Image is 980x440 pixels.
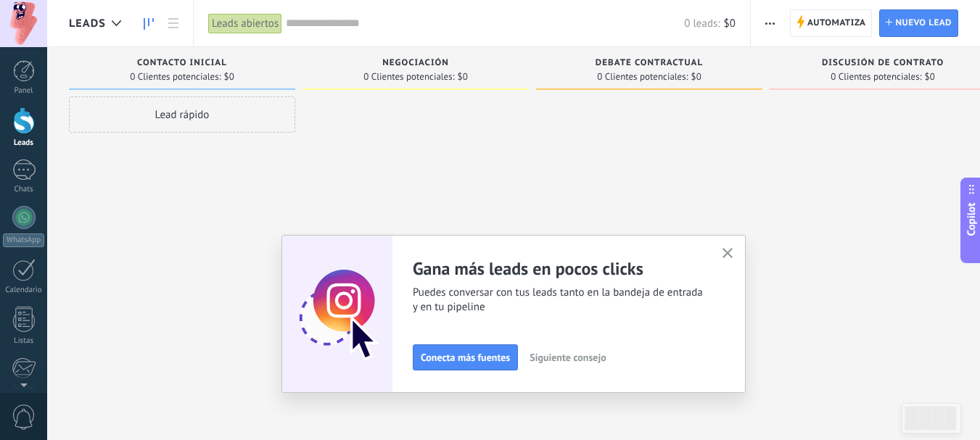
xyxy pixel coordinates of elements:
h2: Gana más leads en pocos clicks [413,257,704,280]
span: $0 [724,17,736,30]
div: Leads abiertos [208,13,282,34]
button: Conecta más fuentes [413,344,518,370]
span: $0 [691,72,701,81]
button: Siguiente consejo [523,346,612,368]
span: Leads [69,17,106,30]
a: Leads [136,9,161,38]
div: Calendario [3,286,45,295]
span: Conecta más fuentes [421,352,510,362]
span: 0 Clientes potenciales: [831,72,921,81]
span: $0 [925,72,935,81]
span: Negociación [382,58,449,68]
a: Nuevo lead [879,9,958,37]
a: Lista [161,9,186,38]
div: Listas [3,336,45,346]
span: 0 Clientes potenciales: [363,72,454,81]
span: 0 leads: [684,17,720,30]
span: Copilot [964,202,979,236]
span: $0 [224,72,234,81]
button: Más [759,9,781,37]
span: Discusión de contrato [822,58,944,68]
div: Negociación [310,58,522,70]
div: Leads [3,138,45,148]
span: Automatiza [807,10,866,36]
span: Debate contractual [596,58,703,68]
span: Siguiente consejo [530,352,606,362]
div: Chats [3,185,45,194]
div: Debate contractual [543,58,755,70]
span: Nuevo lead [895,10,952,36]
span: $0 [458,72,468,81]
span: Contacto inicial [137,58,227,68]
span: 0 Clientes potenciales: [130,72,221,81]
span: 0 Clientes potenciales: [597,72,688,81]
div: Contacto inicial [76,58,288,70]
div: Lead rápido [69,96,295,133]
span: Puedes conversar con tus leads tanto en la bandeja de entrada y en tu pipeline [413,286,704,315]
a: Automatiza [790,9,873,37]
div: WhatsApp [3,233,44,247]
div: Panel [3,86,45,96]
